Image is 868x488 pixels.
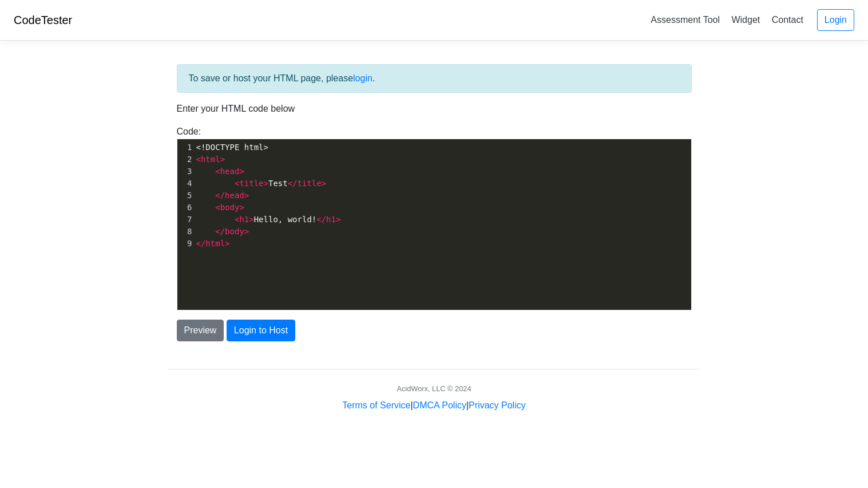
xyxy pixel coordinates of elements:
span: h1 [326,215,336,224]
div: AcidWorx, LLC © 2024 [397,383,471,394]
a: Assessment Tool [646,10,724,29]
a: CodeTester [14,14,72,26]
span: html [201,155,220,164]
a: login [353,73,372,83]
span: < [215,167,220,176]
span: < [215,203,220,212]
span: < [235,215,239,224]
span: > [239,203,244,212]
div: 1 [177,141,194,154]
span: title [298,179,322,188]
div: Code: [168,125,700,310]
span: head [220,167,240,176]
div: 2 [177,154,194,166]
span: body [220,203,240,212]
span: </ [316,215,326,224]
span: </ [215,191,225,200]
a: Contact [767,10,808,29]
span: h1 [239,215,249,224]
a: Terms of Service [342,400,410,410]
a: DMCA Policy [413,400,466,410]
a: Privacy Policy [469,400,526,410]
a: Widget [727,10,764,29]
span: < [235,179,239,188]
span: body [225,227,244,236]
div: 3 [177,166,194,178]
div: 9 [177,238,194,250]
span: html [205,239,225,248]
div: 4 [177,178,194,190]
button: Login to Host [227,320,295,341]
span: > [336,215,340,224]
span: head [225,191,244,200]
div: 5 [177,190,194,202]
span: title [239,179,263,188]
span: <!DOCTYPE html> [196,143,268,152]
span: Test [196,179,327,188]
div: | | [342,399,525,412]
span: </ [196,239,206,248]
span: > [249,215,253,224]
button: Preview [177,320,224,341]
span: > [244,191,249,200]
span: > [322,179,326,188]
p: Enter your HTML code below [177,102,692,116]
div: 6 [177,202,194,214]
span: </ [215,227,225,236]
span: < [196,155,201,164]
span: > [225,239,229,248]
div: 8 [177,226,194,238]
div: To save or host your HTML page, please . [177,64,692,93]
span: Hello, world! [196,215,341,224]
span: </ [288,179,298,188]
span: > [264,179,268,188]
span: > [244,227,249,236]
span: > [239,167,244,176]
span: > [220,155,225,164]
div: 7 [177,214,194,226]
a: Login [817,9,854,31]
